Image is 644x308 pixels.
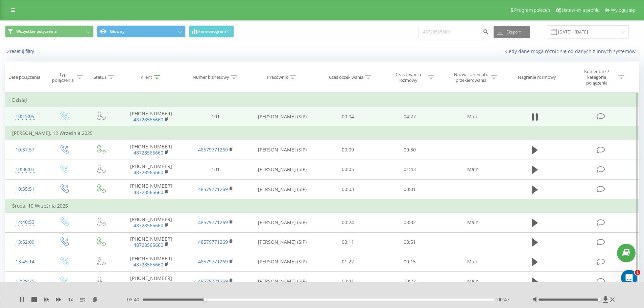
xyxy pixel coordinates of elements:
a: 48579771269 [198,239,228,245]
a: 48579771269 [198,258,228,265]
span: 00:47 [497,296,509,303]
td: 00:31 [317,271,379,291]
td: 08:51 [379,232,441,252]
div: Klient [141,74,152,80]
td: 00:01 [379,180,441,199]
td: 101 [183,160,247,179]
td: Dzisiaj [5,93,639,107]
td: [PERSON_NAME] (SIP) [248,180,317,199]
span: Program poleceń [514,7,550,13]
span: 1 x [68,296,73,303]
td: 00:30 [379,140,441,160]
td: Main [440,252,505,271]
a: 48579771269 [198,186,228,192]
td: [PERSON_NAME] (SIP) [248,232,317,252]
a: 48728565660 [134,116,163,123]
button: Harmonogram [189,25,234,38]
a: 48579771269 [198,146,228,153]
button: Wszystkie połączenia [5,25,94,38]
td: [PHONE_NUMBER] [119,180,183,199]
a: 48728565660 [134,149,163,156]
div: Nagranie rozmowy [518,74,556,80]
td: 04:27 [379,107,441,127]
td: 101 [183,107,247,127]
div: Numer biznesowy [193,74,229,80]
button: Zresetuj filtry [5,48,38,54]
td: [PERSON_NAME] (SIP) [248,271,317,291]
button: Eksport [494,26,530,38]
td: 03:32 [379,213,441,232]
a: 48579771269 [198,278,228,284]
td: 00:05 [317,160,379,179]
div: Pracownik [267,74,288,80]
td: Main [440,107,505,127]
td: Środa, 10 Września 2025 [5,199,639,213]
td: [PERSON_NAME] (SIP) [248,213,317,232]
a: 48728565660 [134,261,163,268]
span: 1 [635,270,640,275]
div: Accessibility label [598,298,601,301]
td: [PERSON_NAME] (SIP) [248,107,317,127]
td: Main [440,271,505,291]
td: [PHONE_NUMBER] [119,107,183,127]
span: Wszystkie połączenia [16,29,57,34]
a: Kiedy dane mogą różnić się od danych z innych systemów [504,48,639,54]
iframe: Intercom live chat [621,270,637,286]
div: 10:35:51 [12,183,38,196]
div: 10:37:57 [12,143,38,157]
td: 00:22 [379,271,441,291]
div: 13:45:14 [12,255,38,268]
td: [PHONE_NUMBER] [119,160,183,179]
td: [PHONE_NUMBER] [119,252,183,271]
div: 14:40:53 [12,216,38,229]
div: Czas oczekiwania [329,74,363,80]
td: [PERSON_NAME] (SIP) [248,140,317,160]
td: [PERSON_NAME], 12 Września 2025 [5,126,639,140]
td: [PHONE_NUMBER] [119,271,183,291]
td: Main [440,213,505,232]
a: 48579771269 [198,219,228,226]
td: 00:03 [317,180,379,199]
span: - 03:40 [125,296,143,303]
td: 00:11 [317,232,379,252]
td: [PHONE_NUMBER] [119,232,183,252]
div: Status [94,74,106,80]
td: 00:24 [317,213,379,232]
button: Główny [97,25,186,38]
td: [PERSON_NAME] (SIP) [248,252,317,271]
td: 01:22 [317,252,379,271]
div: Accessibility label [204,298,206,301]
a: 48728565660 [134,281,163,288]
td: 00:15 [379,252,441,271]
td: 00:04 [317,107,379,127]
span: Harmonogram [197,29,226,34]
a: 48728565660 [134,169,163,175]
td: 01:43 [379,160,441,179]
div: Komentarz / kategoria połączenia [577,69,617,86]
div: Nazwa schematu przekierowania [453,72,489,83]
a: 48728565660 [134,242,163,248]
span: Ustawienia profilu [562,7,600,13]
td: 00:09 [317,140,379,160]
a: 48728565660 [134,222,163,229]
div: Typ połączenia [51,72,75,83]
input: Wyszukiwanie według numeru [419,26,490,38]
div: Data połączenia [8,74,40,80]
div: 13:52:09 [12,236,38,249]
td: Main [440,160,505,179]
td: [PERSON_NAME] (SIP) [248,160,317,179]
td: [PHONE_NUMBER] [119,213,183,232]
td: [PHONE_NUMBER] [119,140,183,160]
div: 10:36:03 [12,163,38,176]
div: 10:15:09 [12,110,38,123]
a: 48728565660 [134,189,163,195]
div: Czas trwania rozmowy [390,72,426,83]
div: 12:29:25 [12,275,38,288]
span: Wyloguj się [611,7,635,13]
